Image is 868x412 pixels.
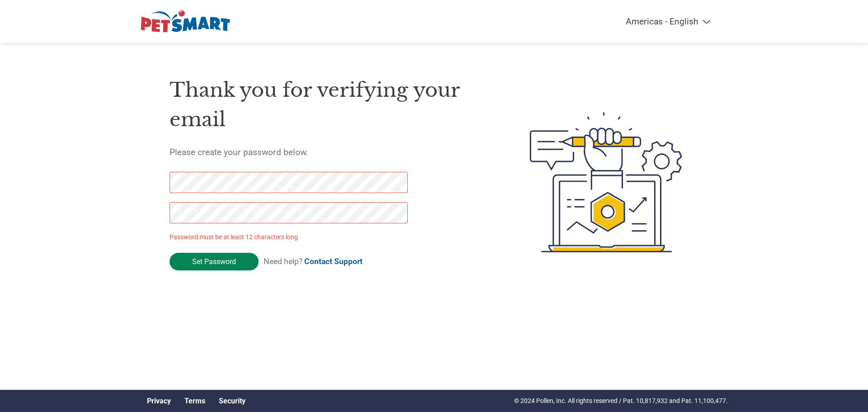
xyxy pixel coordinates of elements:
a: Security [219,397,245,405]
h1: Thank you for verifying your email [170,76,487,134]
a: Privacy [147,397,171,405]
a: Terms [184,397,205,405]
img: PetSmart [140,9,231,34]
h5: Please create your password below. [170,147,487,157]
p: © 2024 Pollen, Inc. All rights reserved / Pat. 10,817,932 and Pat. 11,100,477. [514,396,728,406]
a: Contact Support [304,257,363,266]
img: create-password [514,62,699,302]
p: Password must be at least 12 characters long [170,232,411,242]
span: Need help? [264,257,363,266]
input: Set Password [170,253,259,270]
